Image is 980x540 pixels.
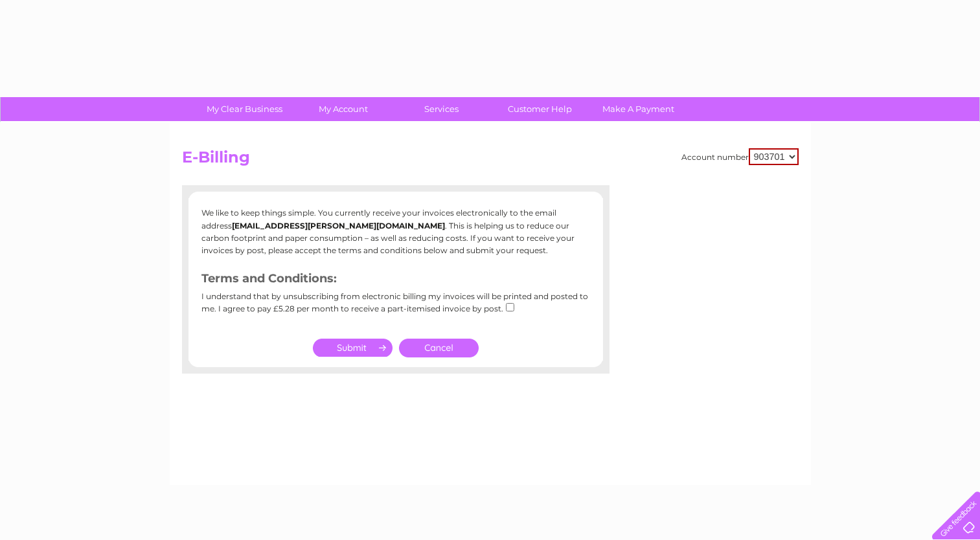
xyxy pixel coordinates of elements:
[681,148,799,165] div: Account number
[486,97,593,121] a: Customer Help
[191,97,298,121] a: My Clear Business
[201,207,590,256] p: We like to keep things simple. You currently receive your invoices electronically to the email ad...
[290,97,396,121] a: My Account
[232,221,445,231] b: [EMAIL_ADDRESS][PERSON_NAME][DOMAIN_NAME]
[585,97,692,121] a: Make A Payment
[388,97,495,121] a: Services
[399,339,479,357] a: Cancel
[201,269,590,292] h3: Terms and Conditions:
[313,339,393,357] input: Submit
[182,148,799,173] h2: E-Billing
[201,292,590,322] div: I understand that by unsubscribing from electronic billing my invoices will be printed and posted...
